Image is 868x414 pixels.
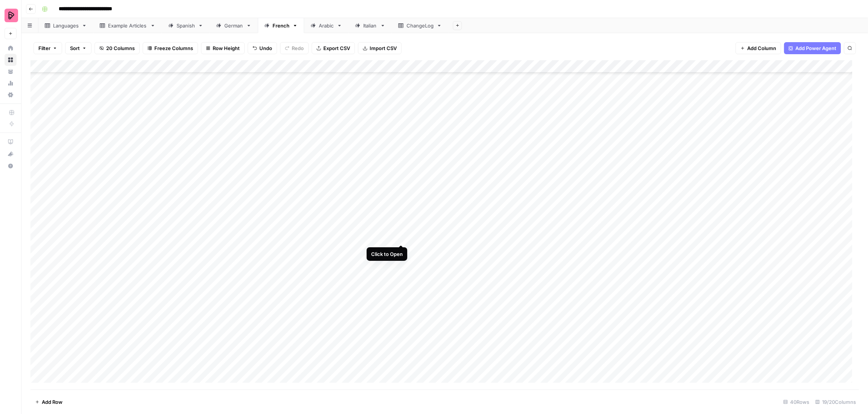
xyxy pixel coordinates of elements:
[5,54,17,66] a: Browse
[392,18,448,33] a: ChangeLog
[42,398,62,406] span: Add Row
[5,148,17,160] button: What's new?
[224,22,243,29] div: German
[108,22,147,29] div: Example Articles
[304,18,349,33] a: Arabic
[65,42,91,54] button: Sort
[70,44,80,52] span: Sort
[94,42,140,54] button: 20 Columns
[349,18,392,33] a: Italian
[363,22,377,29] div: Italian
[162,18,210,33] a: Spanish
[812,396,859,408] div: 19/20 Columns
[371,250,403,258] div: Click to Open
[259,44,272,52] span: Undo
[248,42,277,54] button: Undo
[312,42,355,54] button: Export CSV
[210,18,258,33] a: German
[5,6,17,25] button: Workspace: Preply
[319,22,334,29] div: Arabic
[5,160,17,172] button: Help + Support
[795,44,836,52] span: Add Power Agent
[292,44,304,52] span: Redo
[34,42,62,54] button: Filter
[407,22,434,29] div: ChangeLog
[154,44,193,52] span: Freeze Columns
[5,89,17,101] a: Settings
[213,44,240,52] span: Row Height
[177,22,195,29] div: Spanish
[258,18,304,33] a: French
[93,18,162,33] a: Example Articles
[323,44,350,52] span: Export CSV
[5,42,17,54] a: Home
[30,396,67,408] button: Add Row
[747,44,776,52] span: Add Column
[370,44,397,52] span: Import CSV
[5,9,18,22] img: Preply Logo
[358,42,402,54] button: Import CSV
[5,136,17,148] a: AirOps Academy
[280,42,309,54] button: Redo
[201,42,245,54] button: Row Height
[143,42,198,54] button: Freeze Columns
[780,396,812,408] div: 40 Rows
[784,42,841,54] button: Add Power Agent
[106,44,135,52] span: 20 Columns
[5,148,16,160] div: What's new?
[5,77,17,89] a: Usage
[5,65,17,78] a: Your Data
[38,44,50,52] span: Filter
[53,22,79,29] div: Languages
[273,22,289,29] div: French
[736,42,781,54] button: Add Column
[38,18,93,33] a: Languages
